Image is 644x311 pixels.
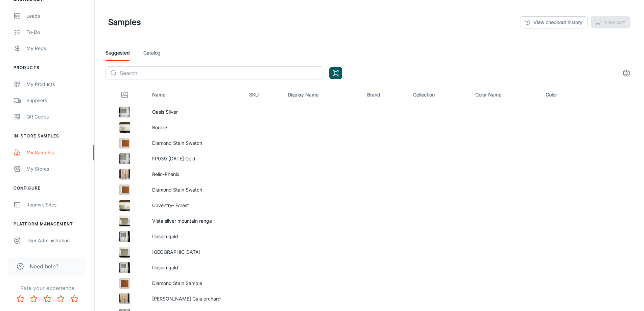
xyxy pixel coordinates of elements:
h1: Samples [108,16,141,28]
span: Need help? [30,262,58,270]
button: Rate 2 star [27,292,41,306]
button: Rate 3 star [41,292,54,306]
svg: Thumbnail [121,91,129,99]
th: Display Name [282,85,362,104]
td: Audra Gala orchard [147,291,244,307]
td: Diamond Stain Swatch [147,182,244,198]
button: Rate 4 star [54,292,68,306]
div: To-do [26,28,88,36]
div: User Administration [26,237,88,244]
th: Brand [362,85,408,104]
td: Illusion gold [147,229,244,244]
a: View checkout history [520,16,588,28]
input: Search [120,66,324,80]
button: settings [620,66,633,80]
div: My Samples [26,149,88,156]
td: Oasis Silver [147,104,244,120]
td: Relic-Phenix [147,166,244,182]
a: Catalog [143,45,161,61]
td: Catania Amphitheater [147,244,244,260]
td: Diamond Stain Sample [147,275,244,291]
th: Collection [408,85,470,104]
td: Diamond Stain Swatch [147,135,244,151]
td: FP039 Karma Gold [147,151,244,166]
div: Leads [26,12,88,20]
td: Coventry- Forest [147,198,244,213]
div: Roomvo Sites [26,201,88,208]
p: Rate your experience [5,284,89,292]
th: SKU [244,85,283,104]
th: Color Name [470,85,540,104]
button: Rate 5 star [68,292,81,306]
th: Color [540,85,583,104]
button: Rate 1 star [14,292,27,306]
div: My Reps [26,45,88,52]
div: QR Codes [26,113,88,120]
td: Boucle [147,120,244,135]
td: Illusion gold [147,260,244,275]
th: Name [147,85,244,104]
div: Suppliers [26,97,88,104]
div: My Stores [26,165,88,173]
div: My Products [26,81,88,88]
button: Open QR code scanner [329,67,342,79]
td: Vista silver mountain range [147,213,244,229]
a: Suggested [105,45,130,61]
